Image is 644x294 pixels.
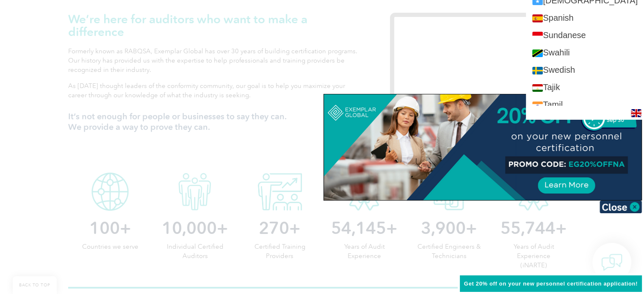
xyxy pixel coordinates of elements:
a: Swahili [526,44,644,61]
span: Get 20% off on your new personnel certification application! [464,280,638,287]
img: Close [600,201,642,213]
img: tg [532,84,543,92]
img: sv [532,67,543,75]
img: es [532,14,543,22]
a: Swedish [526,61,644,79]
a: Tajik [526,79,644,96]
a: Sundanese [526,27,644,44]
img: su [532,32,543,40]
img: en [631,109,641,117]
img: sw [532,49,543,58]
a: Tamil [526,96,644,113]
img: ta [532,102,543,110]
a: Spanish [526,9,644,27]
